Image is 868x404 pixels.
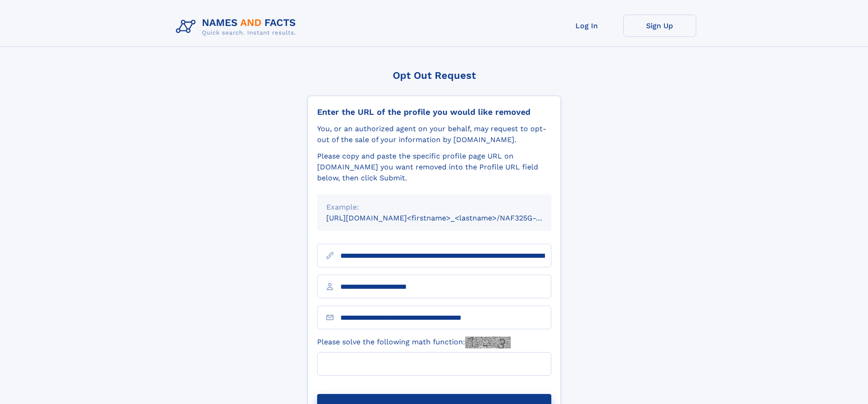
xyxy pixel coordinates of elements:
div: Opt Out Request [308,70,561,81]
a: Sign Up [623,15,696,37]
div: Enter the URL of the profile you would like removed [317,107,551,117]
div: You, or an authorized agent on your behalf, may request to opt-out of the sale of your informatio... [317,123,551,145]
small: [URL][DOMAIN_NAME]<firstname>_<lastname>/NAF325G-xxxxxxxx [326,214,569,222]
div: Please copy and paste the specific profile page URL on [DOMAIN_NAME] you want removed into the Pr... [317,151,551,184]
div: Example: [326,202,542,213]
label: Please solve the following math function: [317,337,511,348]
a: Log In [550,15,623,37]
img: Logo Names and Facts [172,15,303,39]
